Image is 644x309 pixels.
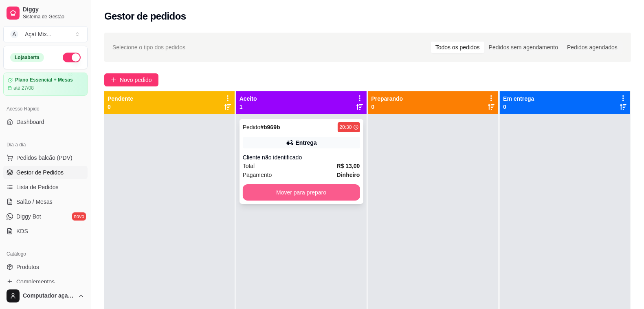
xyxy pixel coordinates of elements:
[3,286,88,306] button: Computador açaí Mix
[337,163,360,169] strong: R$ 13,00
[3,102,88,115] div: Acesso Rápido
[63,53,81,62] button: Alterar Status
[371,103,403,111] p: 0
[431,42,484,53] div: Todos os pedidos
[13,85,34,91] article: até 27/08
[243,153,360,161] div: Cliente não identificado
[16,263,39,271] span: Produtos
[104,10,186,23] h2: Gestor de pedidos
[23,13,84,20] span: Sistema de Gestão
[563,42,622,53] div: Pedidos agendados
[339,124,352,130] div: 20:30
[371,95,403,103] p: Preparando
[108,103,133,111] p: 0
[3,73,88,96] a: Plano Essencial + Mesasaté 27/08
[243,161,255,170] span: Total
[112,43,185,52] span: Selecione o tipo dos pedidos
[3,166,88,179] a: Gestor de Pedidos
[240,103,257,111] p: 1
[111,77,116,83] span: plus
[3,181,88,194] a: Lista de Pedidos
[10,30,18,38] span: A
[3,115,88,128] a: Dashboard
[23,6,84,13] span: Diggy
[3,26,88,42] button: Select a team
[104,73,158,86] button: Novo pedido
[3,247,88,260] div: Catálogo
[23,292,75,300] span: Computador açaí Mix
[503,95,534,103] p: Em entrega
[3,138,88,151] div: Dia a dia
[243,124,261,130] span: Pedido
[243,170,272,179] span: Pagamento
[16,227,28,235] span: KDS
[296,139,317,147] div: Entrega
[16,168,64,177] span: Gestor de Pedidos
[108,95,133,103] p: Pendente
[10,53,44,62] div: Loja aberta
[16,212,41,221] span: Diggy Bot
[3,151,88,164] button: Pedidos balcão (PDV)
[15,77,73,83] article: Plano Essencial + Mesas
[3,210,88,223] a: Diggy Botnovo
[3,225,88,238] a: KDS
[3,3,88,23] a: DiggySistema de Gestão
[3,275,88,288] a: Complementos
[243,184,360,201] button: Mover para preparo
[16,198,53,206] span: Salão / Mesas
[503,103,534,111] p: 0
[3,260,88,274] a: Produtos
[16,118,44,126] span: Dashboard
[16,278,55,286] span: Complementos
[240,95,257,103] p: Aceito
[16,183,59,191] span: Lista de Pedidos
[120,75,152,84] span: Novo pedido
[484,42,563,53] div: Pedidos sem agendamento
[337,172,360,178] strong: Dinheiro
[260,124,280,130] strong: # b969b
[16,154,73,162] span: Pedidos balcão (PDV)
[25,30,51,38] div: Açaí Mix ...
[3,195,88,208] a: Salão / Mesas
